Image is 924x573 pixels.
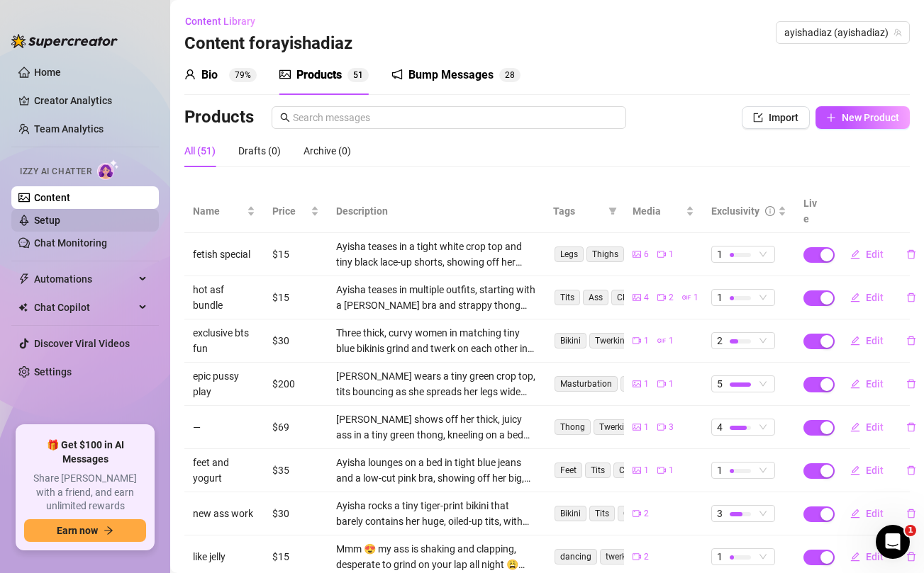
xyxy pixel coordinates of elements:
span: 1 [644,464,649,477]
span: 5 [353,70,358,80]
span: 5 [717,376,723,392]
span: video-camera [657,423,666,431]
span: Twerking [589,333,635,348]
span: 2 [717,333,723,348]
th: Price [264,190,328,233]
span: edit [850,249,860,259]
span: edit [850,293,860,302]
th: Live [795,190,830,233]
sup: 28 [499,68,521,82]
div: [PERSON_NAME] shows off her thick, juicy ass in a tiny green thong, kneeling on a bed and twerkin... [336,412,537,443]
span: arrow-right [104,526,113,535]
span: team [894,28,902,37]
td: fetish special [184,233,264,276]
button: Edit [839,286,895,309]
span: 1 [644,378,649,391]
div: Bump Messages [408,67,494,84]
span: user [184,69,196,80]
span: Bikini [555,506,586,521]
td: $15 [264,233,328,276]
span: Cleavage [611,290,658,305]
span: 6 [644,248,649,261]
span: picture [633,250,641,259]
a: Chat Monitoring [34,237,107,249]
th: Name [184,190,264,233]
div: Ayisha rocks a tiny tiger-print bikini that barely contains her huge, oiled-up tits, with deep cl... [336,498,537,529]
a: Content [34,192,70,203]
span: delete [906,422,916,432]
span: 4 [644,291,649,305]
span: picture [633,293,641,302]
td: $30 [264,319,328,363]
span: Cleavage [618,506,664,521]
span: 2 [644,507,649,521]
div: Drafts (0) [238,143,281,159]
span: video-camera [657,466,666,475]
span: Edit [866,378,884,390]
span: Bikini [555,333,586,348]
span: 1 [717,246,723,262]
span: edit [850,336,860,346]
th: Description [328,190,545,233]
span: thunderbolt [18,273,30,285]
td: hot asf bundle [184,276,264,319]
span: 3 [669,421,674,434]
span: 8 [510,70,515,80]
span: Twerking [594,419,640,435]
span: Ass [583,290,608,305]
span: import [753,113,763,123]
button: Content Library [184,10,267,33]
span: ayishadiaz (ayishadiaz) [784,22,901,43]
span: delete [906,249,916,259]
th: Media [624,190,703,233]
span: Edit [866,421,884,433]
span: 🎁 Get $100 in AI Messages [24,438,146,466]
span: Edit [866,335,884,346]
button: Edit [839,243,895,266]
div: Three thick, curvy women in matching tiny blue bikinis grind and twerk on each other in front of ... [336,325,537,356]
span: 2 [669,291,674,305]
span: 2 [644,550,649,564]
img: logo-BBDzfeDw.svg [11,34,118,48]
span: Name [193,203,244,219]
span: 2 [505,70,510,80]
span: dancing [555,549,597,565]
span: Automations [34,268,135,290]
span: filter [606,200,620,222]
sup: 79% [229,68,257,82]
span: info-circle [765,206,775,216]
td: $200 [264,363,328,406]
span: Price [272,203,308,219]
span: Earn now [57,525,98,536]
span: filter [608,207,617,215]
td: — [184,406,264,449]
span: 1 [669,334,674,348]
button: Earn nowarrow-right [24,519,146,542]
span: Edit [866,292,884,303]
span: Cleavage [613,463,660,478]
span: New Product [842,112,899,123]
span: video-camera [657,250,666,259]
span: Edit [866,249,884,260]
button: Edit [839,329,895,352]
span: 1 [717,549,723,565]
span: edit [850,379,860,389]
span: Legs [555,246,584,262]
span: Media [633,203,684,219]
div: Ayisha lounges on a bed in tight blue jeans and a low-cut pink bra, showing off her big, round ti... [336,455,537,486]
span: picture [279,69,291,80]
td: epic pussy play [184,363,264,406]
span: Share [PERSON_NAME] with a friend, and earn unlimited rewards [24,472,146,514]
td: feet and yogurt [184,449,264,492]
span: 1 [358,70,363,80]
td: $30 [264,492,328,535]
div: Archive (0) [304,143,351,159]
div: Bio [201,67,218,84]
a: Discover Viral Videos [34,338,130,349]
div: Products [296,67,342,84]
span: Chat Copilot [34,296,135,319]
a: Team Analytics [34,123,104,135]
span: gif [682,293,691,302]
div: Exclusivity [711,203,759,219]
span: 3 [717,506,723,521]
